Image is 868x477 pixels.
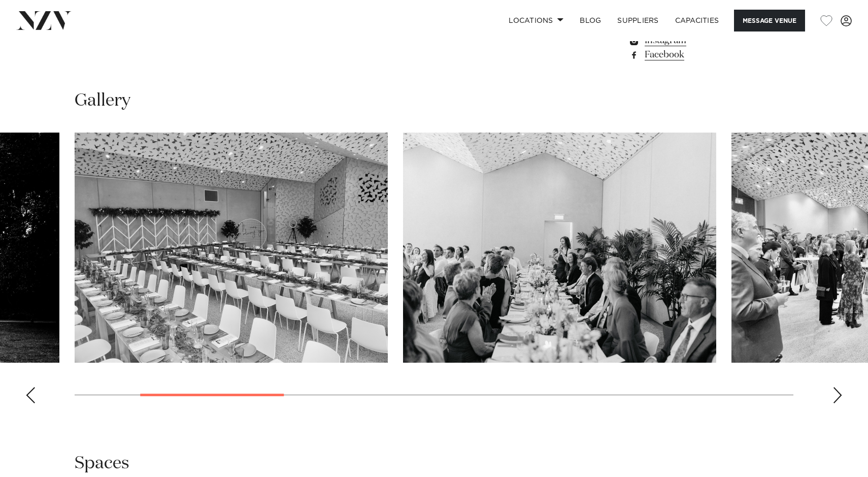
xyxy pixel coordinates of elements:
img: nzv-logo.png [16,11,72,29]
a: SUPPLIERS [609,10,666,31]
a: Locations [500,10,572,31]
button: Message Venue [734,10,805,31]
img: wedding reception at ilex cafe in christchurch [403,133,716,363]
h2: Spaces [75,452,129,475]
swiper-slide: 2 / 11 [75,133,388,363]
img: indoor reception set up at ilex cafe in christchurch [75,133,388,363]
swiper-slide: 3 / 11 [403,133,716,363]
h2: Gallery [75,89,130,112]
a: Capacities [667,10,727,31]
a: BLOG [572,10,609,31]
a: Facebook [628,48,793,62]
